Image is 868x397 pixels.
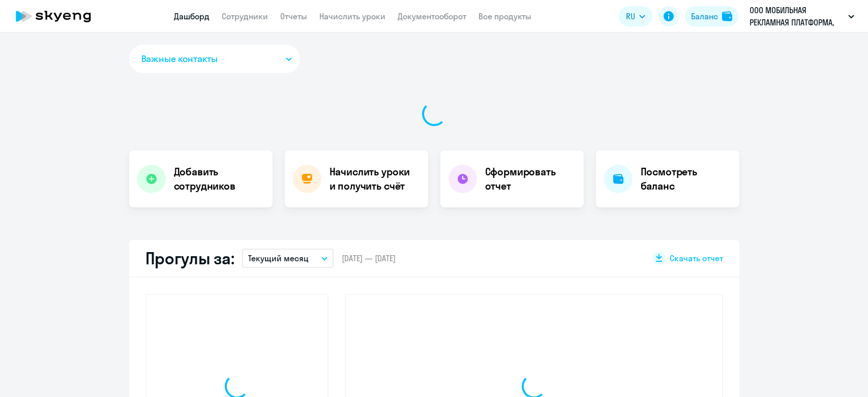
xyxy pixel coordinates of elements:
span: Важные контакты [141,52,218,66]
h4: Сформировать отчет [485,165,576,193]
a: Дашборд [174,11,209,21]
button: RU [619,6,652,26]
a: Документооборот [398,11,466,21]
button: ООО МОБИЛЬНАЯ РЕКЛАМНАЯ ПЛАТФОРМА, Предоплата [744,4,859,28]
a: Все продукты [478,11,531,21]
span: RU [626,10,635,22]
span: [DATE] — [DATE] [342,253,396,264]
button: Важные контакты [129,45,300,73]
span: Скачать отчет [670,253,723,264]
button: Балансbalance [685,6,738,26]
h4: Начислить уроки и получить счёт [330,165,418,193]
h4: Добавить сотрудников [174,165,264,193]
a: Начислить уроки [319,11,385,21]
div: Баланс [691,10,718,22]
a: Отчеты [280,11,307,21]
p: Текущий месяц [248,252,309,264]
img: balance [722,11,732,21]
button: Текущий месяц [242,249,334,268]
h4: Посмотреть баланс [641,165,731,193]
p: ООО МОБИЛЬНАЯ РЕКЛАМНАЯ ПЛАТФОРМА, Предоплата [750,4,844,28]
h2: Прогулы за: [145,248,234,268]
a: Сотрудники [222,11,268,21]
